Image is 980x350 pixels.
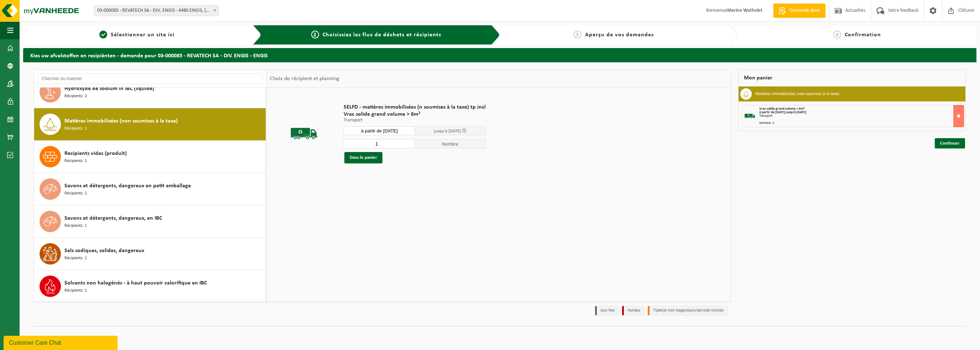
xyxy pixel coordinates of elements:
button: Dans le panier [344,152,382,163]
input: Chercher du matériel [38,73,262,84]
li: Jour fixe [595,306,619,315]
span: 03-000085 - REVATECH SA - DIV. ENGIS - 4480 ENGIS, RUE DU PARC INDUSTRIEL 2 [94,5,219,16]
span: Savons et détergents, dangereux, en IBC [64,214,162,223]
span: SELFD - matières immobilisées (n soumises à la taxe) tp incl [344,104,486,111]
button: Recipients vides (produit) Récipients: 1 [34,141,266,173]
div: Transport [759,114,964,118]
span: 1 [99,31,107,38]
span: Sels sodiques, solides, dangereux [64,246,144,255]
span: Vrac solide grand volume > 6m³ [759,107,804,111]
span: 03-000085 - REVATECH SA - DIV. ENGIS - 4480 ENGIS, RUE DU PARC INDUSTRIEL 2 [94,6,218,16]
li: Tijdelijk niet toegestaan/période limitée [648,306,728,315]
button: Solvants non halogénés - à haut pouvoir calorifique en IBC Récipients: 1 [34,270,266,302]
iframe: chat widget [4,334,119,350]
span: Vrac solide grand volume > 6m³ [344,111,486,118]
span: Récipients: 1 [64,158,87,164]
strong: à partir de [DATE] jusqu'à [DATE] [759,110,806,114]
span: 3 [574,31,582,38]
button: Sels sodiques, solides, dangereux Récipients: 1 [34,238,266,270]
span: Sélectionner un site ici [111,32,174,38]
span: Confirmation [845,32,881,38]
li: Holiday [622,306,644,315]
span: Savons et détergents, dangereux en petit emballage [64,182,191,190]
div: Choix de récipient et planning [266,70,343,88]
span: Matières immobilisées (non soumises à la taxe) [64,117,178,125]
button: Savons et détergents, dangereux, en IBC Récipients: 1 [34,205,266,238]
button: Hydroxyde de sodium in IBC (liquide) Récipients: 2 [34,76,266,108]
span: Récipients: 1 [64,223,87,229]
span: 4 [833,31,841,38]
span: 2 [311,31,319,38]
span: Choisissiez les flux de déchets et récipients [323,32,441,38]
span: Récipients: 2 [64,93,87,100]
span: Solvants non halogénés - à haut pouvoir calorifique en IBC [64,279,207,287]
span: Récipients: 1 [64,287,87,294]
span: jusqu'à [DATE] [434,129,461,134]
a: Demande devis [773,4,825,18]
a: 1Sélectionner un site ici [27,31,247,39]
span: Demande devis [788,7,822,14]
a: Continuer [935,138,965,148]
input: Sélectionnez date [344,126,415,135]
strong: Marine Wathelet [727,8,762,13]
div: Mon panier [738,69,966,87]
h2: Kies uw afvalstoffen en recipiënten - demande pour 03-000085 - REVATECH SA - DIV. ENGIS - ENGIS [23,48,976,62]
h3: Matières immobilisées (non soumises à la taxe) [755,88,839,100]
span: Récipients: 1 [64,255,87,262]
button: Savons et détergents, dangereux en petit emballage Récipients: 1 [34,173,266,205]
span: Récipients: 1 [64,125,87,132]
div: Nombre: 1 [759,121,964,125]
p: Transport [344,118,486,123]
span: Hydroxyde de sodium in IBC (liquide) [64,84,154,93]
span: Récipients: 1 [64,190,87,197]
span: Recipients vides (produit) [64,149,127,158]
span: Aperçu de vos demandes [585,32,654,38]
span: Nombre [415,139,486,148]
button: Matières immobilisées (non soumises à la taxe) Récipients: 1 [34,108,266,141]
